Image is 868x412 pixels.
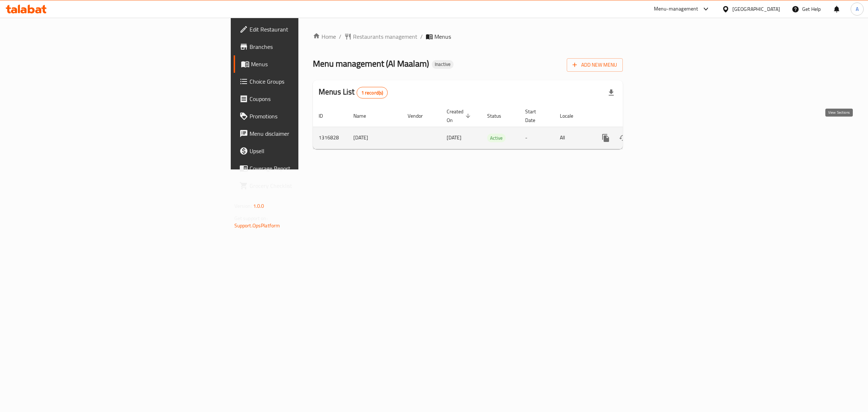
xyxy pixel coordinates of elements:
div: Total records count [357,87,388,98]
div: Inactive [432,60,454,69]
table: enhanced table [313,105,672,149]
div: Export file [603,84,620,101]
a: Restaurants management [344,32,417,41]
h2: Menus List [319,87,388,98]
span: Promotions [250,112,370,121]
span: Coupons [250,94,370,103]
span: Get support on: [234,214,268,223]
span: Menu disclaimer [250,129,370,138]
a: Branches [234,38,376,55]
span: Menus [434,32,451,41]
a: Edit Restaurant [234,21,376,38]
span: [DATE] [447,133,461,142]
span: Upsell [250,147,370,155]
a: Support.OpsPlatform [234,221,280,230]
button: Add New Menu [567,58,623,72]
td: - [519,127,554,149]
span: 1 record(s) [357,89,388,96]
span: Version: [234,201,252,211]
th: Actions [591,105,672,127]
button: Change Status [614,129,632,147]
span: Start Date [525,107,545,125]
span: Add New Menu [573,60,617,70]
span: 1.0.0 [253,201,264,211]
span: Grocery Checklist [250,181,370,190]
span: Edit Restaurant [250,25,370,34]
a: Choice Groups [234,73,376,90]
button: more [597,129,614,147]
a: Grocery Checklist [234,177,376,194]
span: Restaurants management [353,32,417,41]
span: Menus [251,60,370,68]
a: Coupons [234,90,376,108]
span: Status [487,112,511,120]
a: Coverage Report [234,160,376,177]
div: [GEOGRAPHIC_DATA] [732,5,780,13]
a: Menus [234,55,376,73]
span: Created On [447,107,473,125]
span: Choice Groups [250,77,370,86]
nav: breadcrumb [313,32,623,41]
span: Active [487,134,506,142]
span: Vendor [408,112,432,120]
span: Inactive [432,61,454,67]
span: Locale [560,112,583,120]
a: Promotions [234,108,376,125]
span: Branches [250,42,370,51]
span: Name [353,112,375,120]
span: A [856,5,859,13]
span: ID [319,112,332,120]
a: Menu disclaimer [234,125,376,142]
span: Coverage Report [250,164,370,173]
td: All [554,127,591,149]
a: Upsell [234,142,376,160]
li: / [420,32,423,41]
div: Menu-management [654,5,698,13]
